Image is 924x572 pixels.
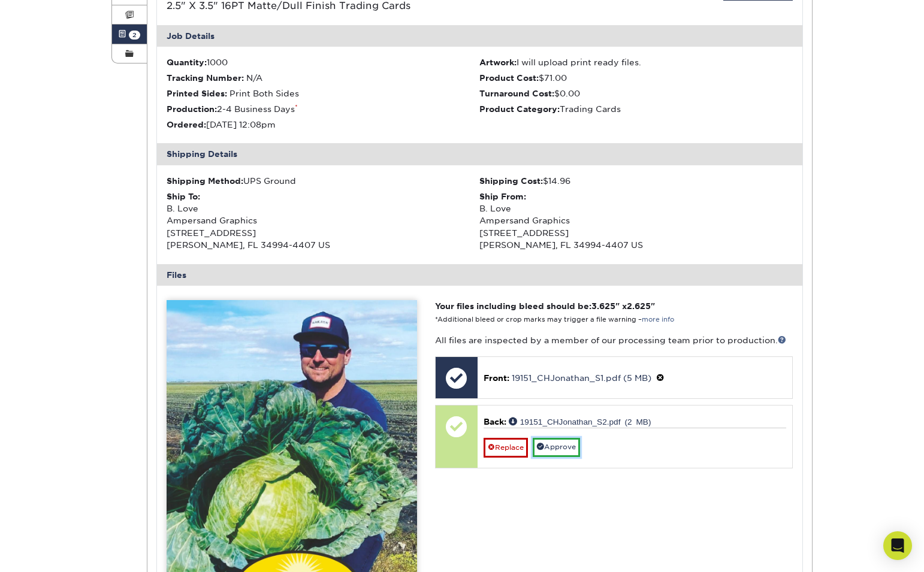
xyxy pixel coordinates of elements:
span: 2 [129,31,140,40]
a: Approve [533,438,580,456]
li: $71.00 [479,72,793,84]
div: Files [157,264,803,286]
strong: Quantity: [167,57,207,67]
strong: Ship To: [167,192,200,201]
li: [DATE] 12:08pm [167,119,480,131]
span: Front: [484,373,509,383]
strong: Shipping Cost: [479,176,543,186]
strong: Production: [167,104,217,114]
span: Back: [484,417,506,426]
span: 3.625 [591,301,615,311]
a: 2 [112,25,147,44]
div: UPS Ground [167,175,480,187]
div: $14.96 [479,175,793,187]
strong: Product Category: [479,104,560,114]
strong: Shipping Method: [167,176,243,186]
strong: Product Cost: [479,73,539,83]
strong: Tracking Number: [167,73,244,83]
div: B. Love Ampersand Graphics [STREET_ADDRESS] [PERSON_NAME], FL 34994-4407 US [479,190,793,252]
li: Trading Cards [479,103,793,115]
div: Shipping Details [157,143,803,165]
small: *Additional bleed or crop marks may trigger a file warning – [435,316,674,323]
span: Print Both Sides [230,89,299,98]
strong: Your files including bleed should be: " x " [435,301,655,311]
strong: Artwork: [479,57,517,67]
div: B. Love Ampersand Graphics [STREET_ADDRESS] [PERSON_NAME], FL 34994-4407 US [167,190,480,252]
li: $0.00 [479,87,793,99]
a: 19151_CHJonathan_S1.pdf (5 MB) [512,373,651,383]
div: Job Details [157,25,803,47]
span: 2.625 [627,301,651,311]
strong: Ship From: [479,192,526,201]
li: 2-4 Business Days [167,103,480,115]
strong: Ordered: [167,120,206,129]
a: Replace [484,438,528,457]
li: 1000 [167,56,480,68]
strong: Turnaround Cost: [479,89,554,98]
strong: Printed Sides: [167,89,227,98]
div: Open Intercom Messenger [883,531,912,560]
a: 19151_CHJonathan_S2.pdf (2 MB) [509,417,651,425]
a: more info [642,316,674,323]
span: N/A [246,73,262,83]
p: All files are inspected by a member of our processing team prior to production. [435,334,793,346]
li: I will upload print ready files. [479,56,793,68]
